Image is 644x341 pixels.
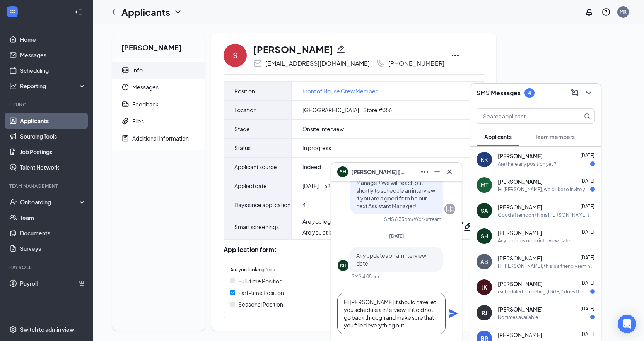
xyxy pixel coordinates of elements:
[384,216,412,223] div: SMS 6:33pm
[340,262,347,269] div: SH
[121,66,129,74] svg: ContactCard
[302,201,306,209] span: 4
[20,326,74,333] div: Switch to admin view
[20,241,86,256] a: Surveys
[253,59,262,68] svg: Email
[481,181,488,189] div: MT
[234,181,267,190] span: Applied date
[234,86,255,96] span: Position
[132,66,143,74] div: Info
[302,163,321,171] span: Indeed
[528,89,531,96] div: 4
[498,152,543,160] span: [PERSON_NAME]
[20,144,86,159] a: Job Postings
[302,106,392,114] span: [GEOGRAPHIC_DATA] - Store #386
[20,113,86,129] a: Applicants
[121,83,129,91] svg: Clock
[109,7,118,17] svg: ChevronLeft
[234,200,290,209] span: Days since application
[112,130,205,147] a: NoteActiveAdditional Information
[569,87,581,99] button: ComposeMessage
[498,161,556,167] div: Are there any position yet ?
[580,306,594,312] span: [DATE]
[481,156,488,163] div: KR
[388,60,444,67] div: [PHONE_NUMBER]
[112,33,205,58] h2: [PERSON_NAME]
[451,51,460,60] svg: Ellipses
[230,266,277,274] span: Are you looking for a:
[482,309,487,317] div: RJ
[302,218,463,225] div: Are you legally eligible to work in the [GEOGRAPHIC_DATA]? :
[443,166,456,178] button: Cross
[238,277,282,285] span: Full-time Position
[356,252,426,267] span: Any updates on an interview date
[580,178,594,184] span: [DATE]
[618,315,636,333] div: Open Intercom Messenger
[419,166,431,178] button: Ellipses
[584,113,590,119] svg: MagnifyingGlass
[9,264,85,271] div: Payroll
[477,109,569,123] input: Search applicant
[121,5,170,19] h1: Applicants
[601,7,611,17] svg: QuestionInfo
[132,134,189,142] div: Additional Information
[498,331,542,339] span: [PERSON_NAME]
[580,153,594,158] span: [DATE]
[484,133,512,140] span: Applicants
[20,82,87,90] div: Reporting
[449,309,458,318] button: Plane
[535,133,575,140] span: Team members
[412,216,441,223] span: • Workstream
[20,198,80,206] div: Onboarding
[477,89,521,97] h3: SMS Messages
[302,228,463,236] div: Are you at least 14 years of age or older? :
[498,229,542,236] span: [PERSON_NAME]
[498,186,590,193] div: Hi [PERSON_NAME], we'd like to invite you to a meeting with [PERSON_NAME] for Front of House Crew...
[173,7,183,17] svg: ChevronDown
[389,233,404,239] span: [DATE]
[9,82,17,90] svg: Analysis
[580,229,594,235] span: [DATE]
[480,258,488,266] div: AB
[234,124,250,134] span: Stage
[121,100,129,108] svg: Report
[20,63,86,78] a: Scheduling
[481,232,488,240] div: SH
[584,7,594,17] svg: Notifications
[498,178,543,185] span: [PERSON_NAME]
[302,144,331,152] span: In progress
[112,62,205,79] a: ContactCardInfo
[498,263,595,269] div: Hi [PERSON_NAME], this is a friendly reminder. Your meeting with [PERSON_NAME] for [PERSON_NAME]/...
[75,8,82,16] svg: Collapse
[234,162,277,171] span: Applicant source
[20,47,86,63] a: Messages
[337,293,446,334] textarea: Hi [PERSON_NAME] it should have let you schedule a interview, if it did not go back through and m...
[9,198,17,206] svg: UserCheck
[20,32,86,47] a: Home
[482,283,487,291] div: JK
[376,59,385,68] svg: Phone
[570,88,579,98] svg: ComposeMessage
[253,43,333,56] h1: [PERSON_NAME]
[351,168,405,176] span: [PERSON_NAME] [PERSON_NAME]
[498,288,590,295] div: i scheduled a meeting [DATE]? does that still stand?
[121,134,129,142] svg: NoteActive
[336,45,345,54] svg: Pencil
[580,255,594,260] span: [DATE]
[498,203,542,211] span: [PERSON_NAME]
[265,60,370,67] div: [EMAIL_ADDRESS][DOMAIN_NAME]
[498,280,543,288] span: [PERSON_NAME]
[9,101,85,108] div: Hiring
[302,87,378,95] a: Front of House Crew Member
[620,9,627,15] div: MR
[238,300,283,308] span: Seasonal Position
[445,167,454,176] svg: Cross
[20,129,86,144] a: Sourcing Tools
[431,166,443,178] button: Minimize
[112,79,205,96] a: ClockMessages
[233,50,238,61] div: S
[481,207,488,214] div: SA
[498,237,570,244] div: Any updates on an interview date
[9,326,17,333] svg: Settings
